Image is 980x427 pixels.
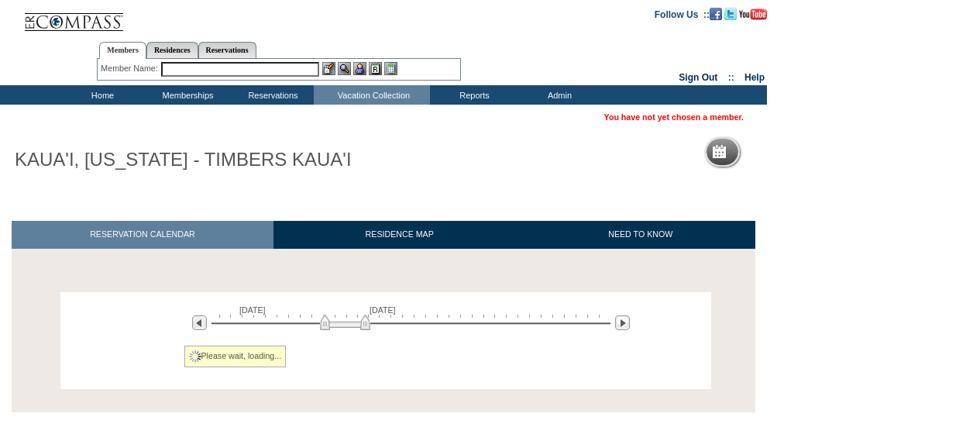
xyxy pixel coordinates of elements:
[189,350,201,363] img: spinner2.gif
[229,85,314,105] td: Reservations
[655,8,710,20] td: Follow Us ::
[525,221,755,248] a: NEED TO KNOW
[99,42,146,59] a: Members
[679,72,717,83] a: Sign Out
[430,85,515,105] td: Reports
[314,85,430,105] td: Vacation Collection
[384,62,397,75] img: b_calculator.gif
[739,9,767,18] a: Subscribe to our YouTube Channel
[146,42,198,58] a: Residences
[515,85,600,105] td: Admin
[198,42,256,58] a: Reservations
[728,72,734,83] span: ::
[724,9,737,18] a: Follow us on Twitter
[143,85,229,105] td: Memberships
[192,315,207,330] img: Previous
[322,62,335,75] img: b_edit.gif
[370,305,396,315] span: [DATE]
[732,147,851,157] h5: Reservation Calendar
[710,9,722,18] a: Become our fan on Facebook
[58,85,143,105] td: Home
[744,72,765,83] a: Help
[101,62,160,75] div: Member Name:
[615,315,630,330] img: Next
[710,8,722,20] img: Become our fan on Facebook
[353,62,366,75] img: Impersonate
[604,112,744,122] span: You have not yet chosen a member.
[369,62,382,75] img: Reservations
[239,305,266,315] span: [DATE]
[184,346,287,367] div: Please wait, loading...
[338,62,351,75] img: View
[12,221,273,248] a: RESERVATION CALENDAR
[12,146,355,173] h1: KAUA'I, [US_STATE] - TIMBERS KAUA'I
[724,8,737,20] img: Follow us on Twitter
[739,9,767,20] img: Subscribe to our YouTube Channel
[273,221,526,248] a: RESIDENCE MAP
